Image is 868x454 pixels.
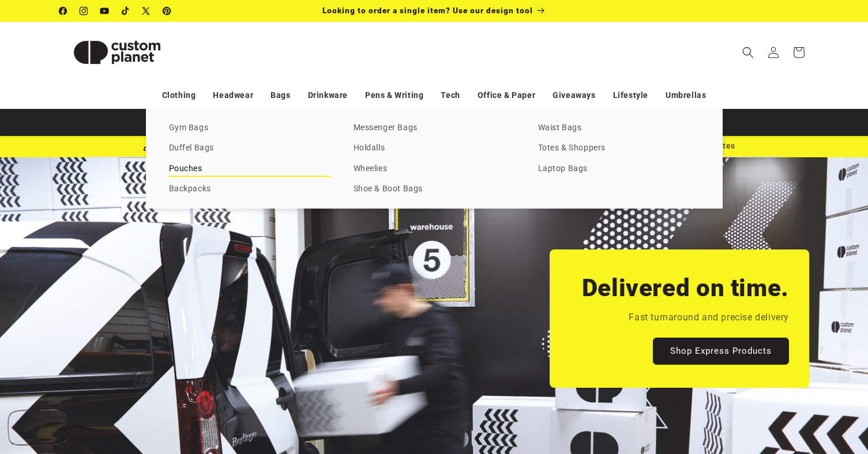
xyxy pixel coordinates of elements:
a: Waist Bags [538,120,700,136]
img: Custom Planet [59,27,175,78]
a: Wheelies [354,161,515,177]
a: Gym Bags [169,120,330,136]
a: Tech [441,85,460,105]
h2: Delivered on time. [581,273,788,304]
summary: Search [735,40,761,65]
a: Holdalls [354,141,515,156]
p: Fast turnaround and precise delivery [629,309,789,326]
a: Bags [270,85,290,105]
a: Shoe & Boot Bags [354,181,515,197]
a: Clothing [162,85,196,105]
a: Backpacks [169,181,330,197]
a: Drinkware [308,85,348,105]
a: Umbrellas [666,85,706,105]
a: Pens & Writing [365,85,423,105]
iframe: Chat Widget [670,330,868,454]
span: Looking to order a single item? Use our design tool [322,6,533,15]
a: Giveaways [553,85,595,105]
a: Shop Express Products [653,337,789,364]
a: Laptop Bags [538,161,700,177]
a: Headwear [213,85,253,105]
a: Custom Planet [55,22,179,82]
a: Totes & Shoppers [538,141,700,156]
a: Pouches [169,161,330,177]
a: Duffel Bags [169,141,330,156]
a: Lifestyle [613,85,648,105]
a: Office & Paper [478,85,535,105]
a: Messenger Bags [354,120,515,136]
